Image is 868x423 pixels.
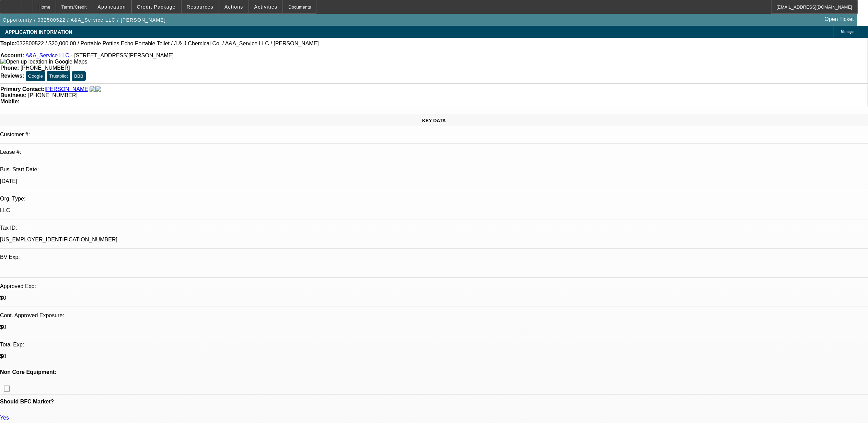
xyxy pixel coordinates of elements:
strong: Business: [0,92,26,98]
span: [PHONE_NUMBER] [28,92,78,98]
button: Application [92,0,131,13]
span: - [STREET_ADDRESS][PERSON_NAME] [71,53,174,58]
a: Open Ticket [822,13,857,25]
span: Manage [841,30,854,34]
strong: Primary Contact: [0,86,45,92]
span: Activities [254,4,278,10]
a: [PERSON_NAME] [45,86,90,92]
span: 032500522 / $20,000.00 / Portable Potties Echo Portable Toilet / J & J Chemical Co. / A&A_Service... [16,41,319,47]
img: facebook-icon.png [90,86,95,92]
a: A&A_Service LLC [25,53,69,58]
strong: Phone: [0,65,19,71]
button: Trustpilot [47,71,70,81]
img: Open up location in Google Maps [0,59,87,65]
span: KEY DATA [422,118,446,123]
span: Application [97,4,126,10]
span: Resources [187,4,213,10]
a: View Google Maps [0,59,87,65]
button: Actions [219,0,248,13]
span: Actions [224,4,243,10]
span: [PHONE_NUMBER] [21,65,70,71]
span: Opportunity / 032500522 / A&A_Service LLC / [PERSON_NAME] [3,17,166,23]
button: Credit Package [132,0,181,13]
button: BBB [72,71,86,81]
strong: Topic: [0,41,16,47]
img: linkedin-icon.png [95,86,101,92]
span: APPLICATION INFORMATION [5,29,72,35]
strong: Account: [0,53,24,58]
strong: Reviews: [0,73,24,79]
button: Google [26,71,45,81]
strong: Mobile: [0,99,20,104]
button: Activities [249,0,283,13]
button: Resources [182,0,219,13]
span: Credit Package [137,4,176,10]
